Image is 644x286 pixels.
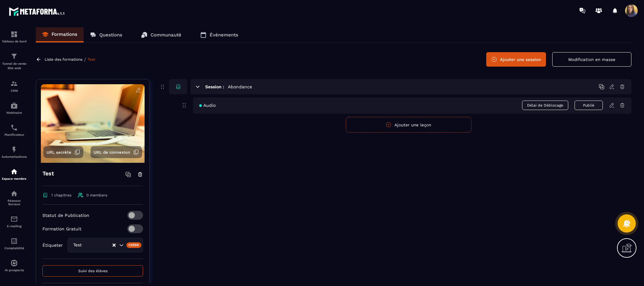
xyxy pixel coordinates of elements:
button: Modification en masse [552,52,631,67]
input: Search for option [94,242,112,249]
a: formationformationTunnel de vente Site web [2,48,27,75]
a: formationformationCRM [2,75,27,97]
p: Espace membre [2,177,27,180]
img: automations [10,259,18,267]
p: Réseaux Sociaux [2,199,27,206]
h4: Test [42,169,54,178]
p: Comptabilité [2,246,27,250]
span: URL secrète [47,150,71,155]
p: Tunnel de vente Site web [2,62,27,70]
span: Audio [199,103,216,108]
p: Étiqueter [42,243,63,248]
button: Ajouter une leçon [346,117,471,133]
p: Événements [210,32,238,38]
span: / [84,57,86,63]
img: logo [9,6,65,17]
h6: Session : [205,84,224,89]
a: Événements [194,27,245,42]
p: Automatisations [2,155,27,158]
button: Ajouter une session [486,52,546,67]
img: formation [10,80,18,87]
span: 0 members [86,193,107,197]
a: automationsautomationsEspace membre [2,163,27,185]
a: Liste des formations [45,57,82,62]
span: Délai de Déblocage [522,101,568,110]
a: Formations [36,27,84,42]
img: automations [10,146,18,153]
p: Formations [52,31,77,37]
p: Questions [99,32,122,38]
p: Webinaire [2,111,27,114]
img: automations [10,102,18,109]
a: formationformationTableau de bord [2,26,27,48]
a: automationsautomationsAutomatisations [2,141,27,163]
img: background [41,84,145,163]
button: Suivi des élèves [42,265,143,277]
p: Formation Gratuit [42,226,81,231]
span: URL de connexion [94,150,130,155]
button: Clear Selected [113,243,116,248]
span: Test [72,242,94,249]
button: Publié [575,101,603,110]
h5: Abondance [228,84,252,90]
p: Tableau de bord [2,40,27,43]
p: Statut de Publication [42,213,89,218]
a: Questions [84,27,129,42]
p: E-mailing [2,224,27,228]
span: Suivi des élèves [78,269,107,273]
p: Planificateur [2,133,27,136]
img: scheduler [10,124,18,131]
img: accountant [10,237,18,245]
span: 1 chapitres [51,193,71,197]
a: schedulerschedulerPlanificateur [2,119,27,141]
a: social-networksocial-networkRéseaux Sociaux [2,185,27,211]
a: Test [88,57,95,62]
button: URL secrète [43,146,83,158]
img: automations [10,168,18,175]
a: Communauté [135,27,188,42]
img: social-network [10,190,18,197]
img: email [10,215,18,223]
p: CRM [2,89,27,92]
a: automationsautomationsWebinaire [2,97,27,119]
a: emailemailE-mailing [2,211,27,233]
div: Search for option [68,238,143,252]
p: Communauté [151,32,181,38]
button: URL de connexion [91,146,142,158]
a: accountantaccountantComptabilité [2,233,27,255]
img: formation [10,52,18,60]
div: Créer [126,242,142,248]
p: IA prospects [2,268,27,272]
img: formation [10,30,18,38]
